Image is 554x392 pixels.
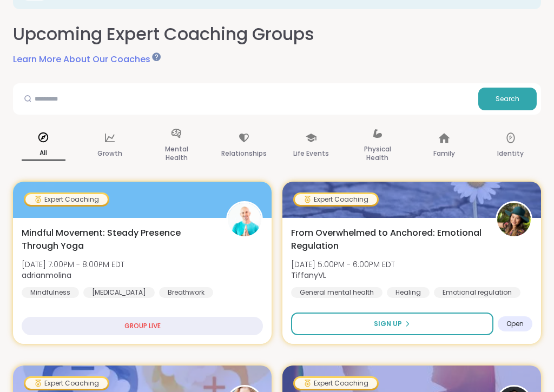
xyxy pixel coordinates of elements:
[159,288,213,298] div: Breathwork
[355,143,399,165] p: Physical Health
[22,260,124,270] span: [DATE] 7:00PM - 8:00PM EDT
[13,54,159,67] a: Learn More About Our Coaches
[374,320,402,329] span: Sign Up
[22,227,214,253] span: Mindful Movement: Steady Presence Through Yoga
[22,317,263,336] div: GROUP LIVE
[83,288,155,298] div: [MEDICAL_DATA]
[22,147,65,161] p: All
[152,53,161,62] iframe: Spotlight
[291,260,395,270] span: [DATE] 5:00PM - 6:00PM EDT
[25,195,108,205] div: Expert Coaching
[228,203,261,237] img: adrianmolina
[497,148,524,161] p: Identity
[155,143,199,165] p: Mental Health
[291,270,326,281] b: TiffanyVL
[291,313,493,336] button: Sign Up
[221,148,267,161] p: Relationships
[506,320,524,329] span: Open
[22,270,71,281] b: adrianmolina
[387,288,430,298] div: Healing
[291,288,382,298] div: General mental health
[295,378,377,389] div: Expert Coaching
[433,148,455,161] p: Family
[478,88,537,111] button: Search
[291,227,484,253] span: From Overwhelmed to Anchored: Emotional Regulation
[293,148,329,161] p: Life Events
[496,95,519,104] span: Search
[295,195,377,205] div: Expert Coaching
[22,288,79,298] div: Mindfulness
[434,288,520,298] div: Emotional regulation
[13,23,314,47] h2: Upcoming Expert Coaching Groups
[25,378,108,389] div: Expert Coaching
[97,148,122,161] p: Growth
[497,203,531,237] img: TiffanyVL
